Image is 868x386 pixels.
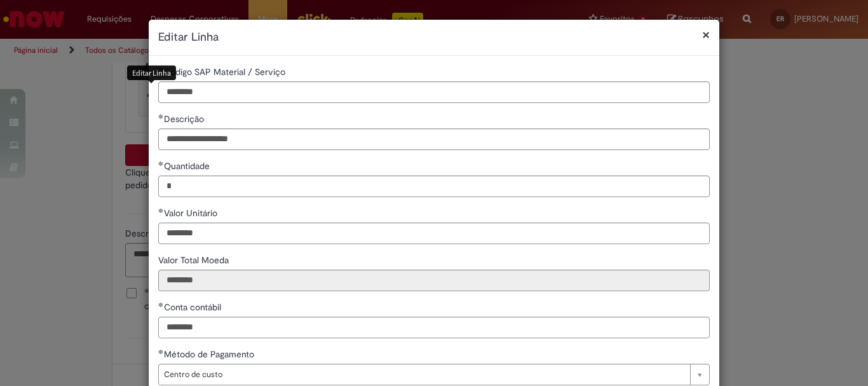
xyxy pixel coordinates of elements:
span: Obrigatório Preenchido [158,208,164,213]
button: Fechar modal [702,28,710,41]
span: Descrição [164,113,207,125]
span: Centro de custo [164,364,684,385]
input: Descrição [158,128,710,150]
span: Método de Pagamento [164,348,257,360]
h2: Editar Linha [158,29,710,46]
span: Somente leitura - Valor Total Moeda [158,254,231,266]
input: Conta contábil [158,317,710,338]
input: Valor Unitário [158,223,710,244]
span: Obrigatório Preenchido [158,161,164,166]
span: Obrigatório Preenchido [158,114,164,119]
span: Código SAP Material / Serviço [164,66,288,78]
span: Obrigatório Preenchido [158,349,164,354]
span: Valor Unitário [164,207,220,219]
span: Conta contábil [164,301,224,313]
input: Valor Total Moeda [158,270,710,291]
input: Quantidade [158,176,710,197]
span: Quantidade [164,160,212,172]
span: Obrigatório Preenchido [158,302,164,307]
div: Editar Linha [127,65,176,80]
input: Código SAP Material / Serviço [158,81,710,103]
